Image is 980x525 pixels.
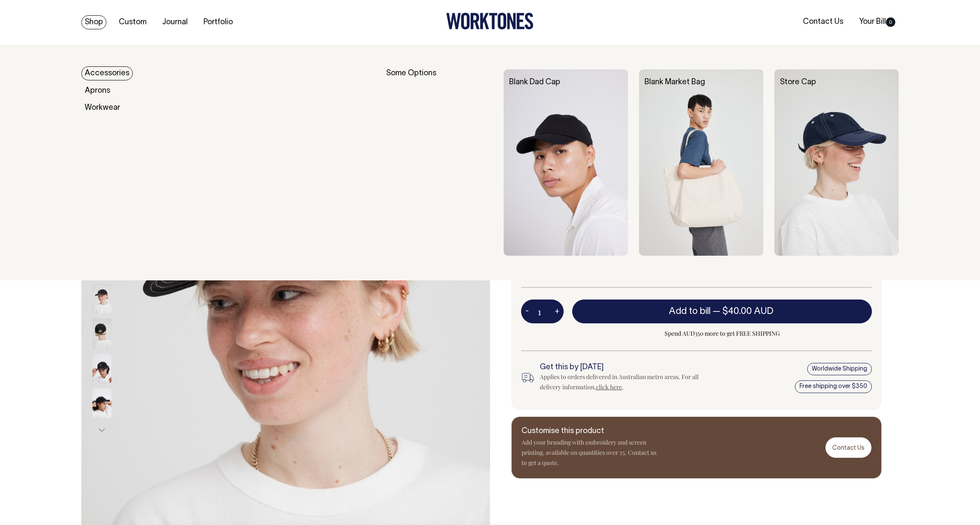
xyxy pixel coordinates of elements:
span: Add to bill [669,307,711,316]
h6: Get this by [DATE] [540,363,713,372]
img: black [92,318,112,348]
span: Spend AUD350 more to get FREE SHIPPING [572,328,872,339]
a: Shop [81,15,106,29]
a: click here [596,383,622,391]
a: Journal [159,15,191,29]
a: Contact Us [825,437,871,457]
a: Blank Dad Cap [509,79,560,86]
a: Workwear [81,101,123,115]
img: Blank Dad Cap [504,69,628,256]
button: Add to bill —$40.00 AUD [572,300,872,323]
a: Aprons [81,84,114,98]
a: Custom [115,15,150,29]
p: Add your branding with embroidery and screen printing, available on quantities over 25. Contact u... [522,437,658,468]
button: - [521,303,533,320]
span: 0 [886,17,895,27]
img: black [92,283,112,313]
a: Store Cap [780,79,816,86]
img: Store Cap [774,69,899,256]
img: Blank Market Bag [639,69,763,256]
a: Accessories [81,66,133,80]
div: Applies to orders delivered in Australian metro areas. For all delivery information, . [540,372,713,392]
span: — [713,307,776,316]
span: $40.00 AUD [722,307,774,316]
a: Blank Market Bag [645,79,705,86]
a: Portfolio [200,15,236,29]
div: Some Options [386,69,493,256]
button: Next [95,420,108,439]
img: Smile Cap [92,388,112,418]
a: Your Bill0 [856,15,899,29]
a: Contact Us [799,15,847,29]
img: Smile Cap [92,353,112,383]
button: + [550,303,564,320]
h6: Customise this product [522,427,658,436]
